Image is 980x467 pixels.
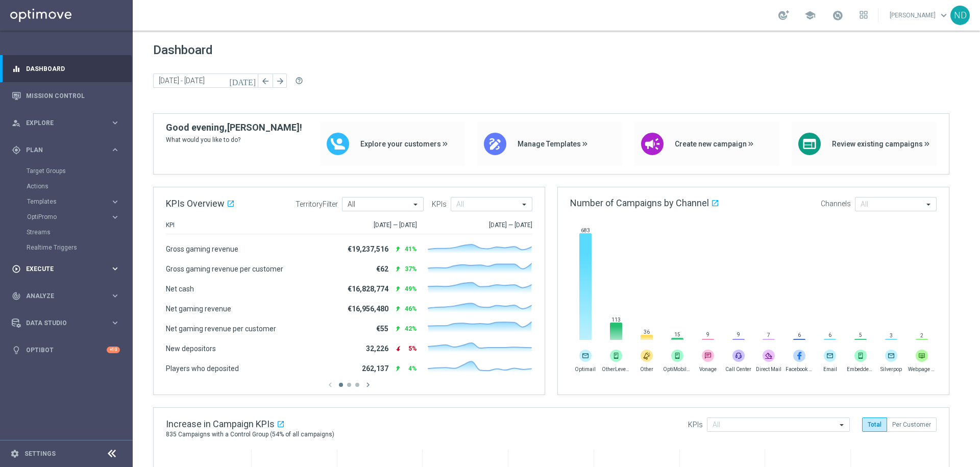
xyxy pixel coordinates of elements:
[12,82,120,109] div: Mission Control
[27,194,132,209] div: Templates
[110,145,120,155] i: keyboard_arrow_right
[950,6,970,25] div: ND
[26,293,110,299] span: Analyze
[27,199,110,205] div: Templates
[11,346,120,354] button: lightbulb Optibot +10
[26,266,110,272] span: Execute
[27,179,132,194] div: Actions
[11,265,120,273] button: play_circle_outline Execute keyboard_arrow_right
[11,319,120,327] button: Data Studio keyboard_arrow_right
[12,118,110,128] div: Explore
[27,182,106,190] a: Actions
[27,198,120,206] button: Templates keyboard_arrow_right
[12,118,21,128] i: person_search
[889,8,950,23] a: [PERSON_NAME]keyboard_arrow_down
[938,10,949,21] span: keyboard_arrow_down
[110,291,120,301] i: keyboard_arrow_right
[110,197,120,207] i: keyboard_arrow_right
[804,10,816,21] span: school
[12,318,110,328] div: Data Studio
[12,145,110,155] div: Plan
[27,167,106,175] a: Target Groups
[12,264,110,274] div: Execute
[110,264,120,274] i: keyboard_arrow_right
[26,120,110,126] span: Explore
[10,449,19,458] i: settings
[12,55,120,82] div: Dashboard
[27,240,132,255] div: Realtime Triggers
[27,214,110,220] div: OptiPromo
[11,92,120,100] button: Mission Control
[12,346,21,355] i: lightbulb
[110,318,120,328] i: keyboard_arrow_right
[11,119,120,127] button: person_search Explore keyboard_arrow_right
[12,64,21,73] i: equalizer
[107,347,120,353] div: +10
[26,320,110,326] span: Data Studio
[12,336,120,363] div: Optibot
[11,292,120,300] button: track_changes Analyze keyboard_arrow_right
[26,82,120,109] a: Mission Control
[27,225,132,240] div: Streams
[27,228,106,236] a: Streams
[12,145,21,155] i: gps_fixed
[11,65,120,73] button: equalizer Dashboard
[110,212,120,222] i: keyboard_arrow_right
[110,118,120,128] i: keyboard_arrow_right
[27,209,132,225] div: OptiPromo
[24,451,56,457] a: Settings
[12,291,21,301] i: track_changes
[27,214,100,220] span: OptiPromo
[27,163,132,179] div: Target Groups
[27,199,100,205] span: Templates
[27,213,120,221] button: OptiPromo keyboard_arrow_right
[26,147,110,153] span: Plan
[27,243,106,252] a: Realtime Triggers
[26,336,107,363] a: Optibot
[26,55,120,82] a: Dashboard
[11,146,120,154] button: gps_fixed Plan keyboard_arrow_right
[12,264,21,274] i: play_circle_outline
[12,291,110,301] div: Analyze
